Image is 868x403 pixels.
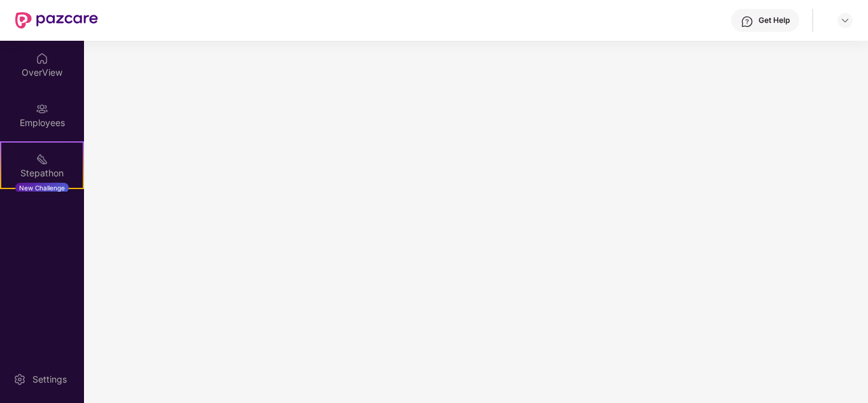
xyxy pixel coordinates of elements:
[741,15,753,28] img: svg+xml;base64,PHN2ZyBpZD0iSGVscC0zMngzMiIgeG1sbnM9Imh0dHA6Ly93d3cudzMub3JnLzIwMDAvc3ZnIiB3aWR0aD...
[15,183,69,193] div: New Challenge
[13,373,26,386] img: svg+xml;base64,PHN2ZyBpZD0iU2V0dGluZy0yMHgyMCIgeG1sbnM9Imh0dHA6Ly93d3cudzMub3JnLzIwMDAvc3ZnIiB3aW...
[1,167,83,180] div: Stepathon
[36,153,48,166] img: svg+xml;base64,PHN2ZyB4bWxucz0iaHR0cDovL3d3dy53My5vcmcvMjAwMC9zdmciIHdpZHRoPSIyMSIgaGVpZ2h0PSIyMC...
[15,12,98,29] img: New Pazcare Logo
[840,15,850,25] img: svg+xml;base64,PHN2ZyBpZD0iRHJvcGRvd24tMzJ4MzIiIHhtbG5zPSJodHRwOi8vd3d3LnczLm9yZy8yMDAwL3N2ZyIgd2...
[36,103,48,115] img: svg+xml;base64,PHN2ZyBpZD0iRW1wbG95ZWVzIiB4bWxucz0iaHR0cDovL3d3dy53My5vcmcvMjAwMC9zdmciIHdpZHRoPS...
[36,52,48,65] img: svg+xml;base64,PHN2ZyBpZD0iSG9tZSIgeG1sbnM9Imh0dHA6Ly93d3cudzMub3JnLzIwMDAvc3ZnIiB3aWR0aD0iMjAiIG...
[29,373,71,386] div: Settings
[759,15,790,25] div: Get Help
